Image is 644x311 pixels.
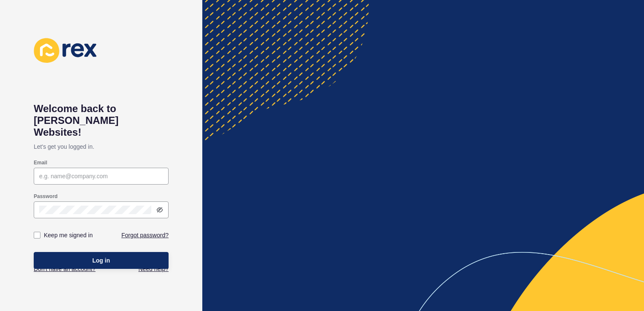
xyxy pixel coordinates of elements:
[92,256,110,265] span: Log in
[44,231,93,239] label: Keep me signed in
[39,172,163,180] input: e.g. name@company.com
[34,252,169,269] button: Log in
[34,159,47,166] label: Email
[34,193,58,200] label: Password
[34,138,169,155] p: Let's get you logged in.
[34,265,96,273] a: Don't have an account?
[121,231,169,239] a: Forgot password?
[34,103,169,138] h1: Welcome back to [PERSON_NAME] Websites!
